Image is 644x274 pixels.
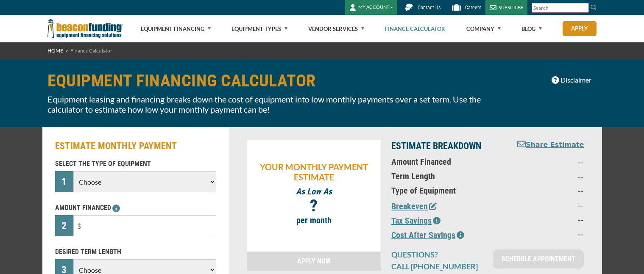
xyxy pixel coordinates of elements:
[391,140,499,152] p: ESTIMATE BREAKDOWN
[510,185,584,196] p: --
[251,162,377,182] p: YOUR MONTHLY PAYMENT ESTIMATE
[70,47,112,54] span: Finance Calculator
[251,215,377,225] p: per month
[55,159,216,169] p: SELECT THE TYPE OF EQUIPMENT
[308,15,364,42] a: Vendor Services
[391,185,499,196] p: Type of Equipment
[391,157,499,167] p: Amount Financed
[47,72,504,90] h1: EQUIPMENT FINANCING CALCULATOR
[510,200,584,210] p: --
[55,203,216,213] p: AMOUNT FINANCED
[563,21,597,36] a: Apply
[73,215,216,236] input: $
[466,15,501,42] a: Company
[251,201,377,211] p: ?
[493,249,584,268] a: SCHEDULE APPOINTMENT
[251,186,377,197] p: As Low As
[47,94,504,114] p: Equipment leasing and financing breaks down the cost of equipment into low monthly payments over ...
[510,214,584,224] p: --
[247,252,382,271] a: APPLY NOW
[532,3,589,13] input: Search
[47,47,63,54] a: HOME
[391,261,482,271] p: CALL [PHONE_NUMBER]
[590,4,597,11] img: Search
[465,5,481,11] span: Careers
[580,5,587,11] a: Clear search text
[510,229,584,239] p: --
[510,157,584,167] p: --
[47,15,123,42] img: Beacon Funding Corporation logo
[231,15,287,42] a: Equipment Types
[521,15,542,42] a: Blog
[510,171,584,181] p: --
[141,15,211,42] a: Equipment Financing
[55,215,74,236] div: 2
[391,249,482,260] p: QUESTIONS?
[55,140,216,152] h2: ESTIMATE MONTHLY PAYMENT
[391,200,437,213] button: Breakeven
[560,75,591,85] span: Disclaimer
[391,171,499,181] p: Term Length
[391,229,464,241] button: Cost After Savings
[55,247,216,257] p: DESIRED TERM LENGTH
[391,214,440,227] button: Tax Savings
[418,5,440,11] span: Contact Us
[517,140,584,150] button: Share Estimate
[546,72,597,88] button: Disclaimer
[55,171,74,192] div: 1
[385,15,445,42] a: Finance Calculator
